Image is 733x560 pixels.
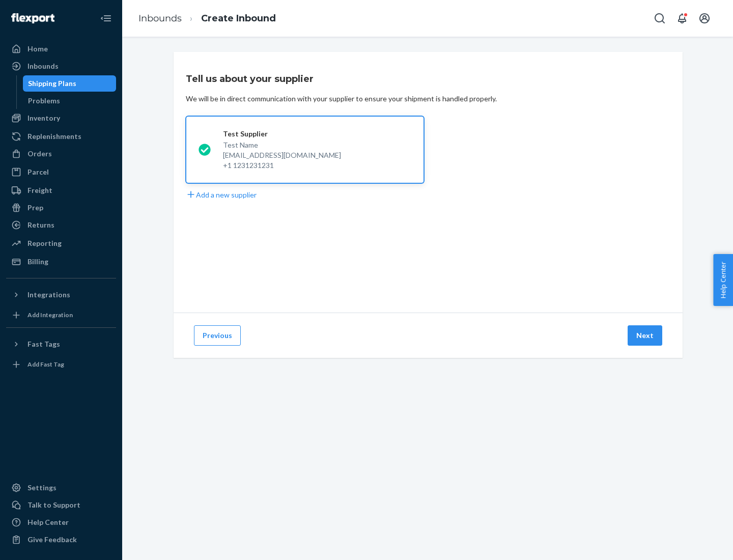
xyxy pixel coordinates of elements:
a: Orders [6,146,116,162]
div: Settings [27,483,57,493]
a: Inbounds [138,13,182,24]
a: Talk to Support [6,497,116,513]
button: Integrations [6,287,116,303]
div: Parcel [27,167,49,177]
a: Problems [23,93,117,109]
div: Returns [27,220,54,230]
div: Billing [27,257,48,267]
a: Replenishments [6,128,116,145]
div: Add Integration [27,311,73,319]
a: Settings [6,480,116,496]
button: Close Navigation [96,8,116,29]
ol: breadcrumbs [130,4,284,34]
img: Flexport logo [11,13,54,23]
a: Shipping Plans [23,75,117,92]
div: Problems [28,96,60,106]
div: Inbounds [27,61,59,71]
a: Freight [6,182,116,199]
h3: Tell us about your supplier [186,72,314,86]
div: Help Center [27,517,69,527]
button: Next [628,325,662,346]
a: Parcel [6,164,116,180]
a: Reporting [6,235,116,251]
div: Home [27,44,48,54]
a: Inventory [6,110,116,126]
div: Orders [27,149,52,159]
button: Open account menu [694,8,715,29]
div: Reporting [27,238,62,248]
button: Help Center [713,254,733,306]
div: Prep [27,203,43,213]
div: Replenishments [27,131,81,142]
button: Give Feedback [6,531,116,548]
a: Inbounds [6,58,116,74]
div: Add Fast Tag [27,360,64,369]
button: Open notifications [672,8,692,29]
div: We will be in direct communication with your supplier to ensure your shipment is handled properly. [186,94,497,104]
a: Returns [6,217,116,233]
a: Help Center [6,514,116,530]
div: Freight [27,185,52,195]
button: Fast Tags [6,336,116,352]
div: Give Feedback [27,535,77,545]
button: Open Search Box [650,8,670,29]
div: Fast Tags [27,339,60,349]
div: Talk to Support [27,500,80,510]
a: Home [6,41,116,57]
a: Create Inbound [201,13,276,24]
a: Add Fast Tag [6,356,116,373]
button: Add a new supplier [186,189,257,200]
div: Inventory [27,113,60,123]
div: Shipping Plans [28,78,76,89]
a: Add Integration [6,307,116,323]
button: Previous [194,325,241,346]
div: Integrations [27,290,70,300]
a: Billing [6,254,116,270]
a: Prep [6,200,116,216]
